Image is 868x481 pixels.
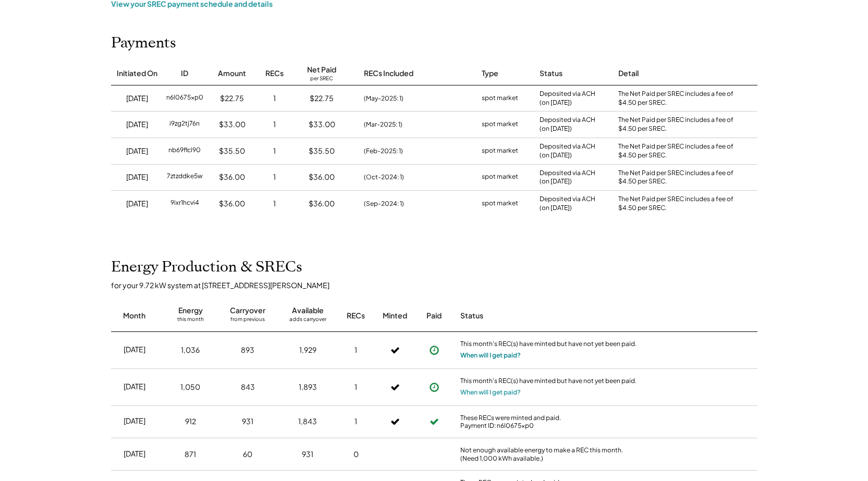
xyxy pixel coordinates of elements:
div: spot market [482,93,518,104]
div: Amount [218,68,246,79]
div: 1,843 [298,416,317,427]
div: Energy [178,305,203,316]
div: (Oct-2024: 1) [364,172,404,182]
div: 1 [354,345,357,355]
div: for your 9.72 kW system at [STREET_ADDRESS][PERSON_NAME] [111,280,768,290]
div: [DATE] [124,381,145,392]
div: $36.00 [309,199,335,209]
div: (Sep-2024: 1) [364,199,404,208]
button: Payment approved, but not yet initiated. [426,379,442,395]
div: 843 [241,382,255,392]
div: Status [540,68,563,79]
div: [DATE] [124,416,145,426]
div: 912 [185,416,196,427]
div: Not enough available energy to make a REC this month. (Need 1,000 kWh available.) [460,446,638,462]
div: Status [460,311,638,321]
div: 9ixr1hcvi4 [170,199,199,209]
div: 1,893 [299,382,317,392]
div: $22.75 [310,93,334,104]
div: 1 [354,382,357,392]
div: [DATE] [124,449,145,459]
div: 1,929 [299,345,316,355]
div: from previous [230,316,265,326]
div: 931 [302,449,313,460]
div: The Net Paid per SREC includes a fee of $4.50 per SREC. [618,116,738,133]
div: $33.00 [309,119,335,130]
div: Paid [426,311,442,321]
div: $36.00 [219,172,245,182]
div: 1 [273,93,276,104]
div: $36.00 [219,199,245,209]
div: RECs Included [364,68,413,79]
div: These RECs were minted and paid. Payment ID: n6l0675xp0 [460,414,638,430]
div: The Net Paid per SREC includes a fee of $4.50 per SREC. [618,90,738,107]
div: $35.50 [309,146,335,156]
div: [DATE] [126,172,148,182]
div: RECs [265,68,284,79]
div: The Net Paid per SREC includes a fee of $4.50 per SREC. [618,142,738,160]
div: RECs [347,311,365,321]
div: 1,050 [180,382,200,392]
button: When will I get paid? [460,350,521,361]
div: 931 [242,416,253,427]
div: 0 [353,449,359,460]
div: [DATE] [124,344,145,355]
div: 60 [243,449,252,460]
div: (Mar-2025: 1) [364,120,402,129]
div: ID [181,68,188,79]
div: (May-2025: 1) [364,94,404,103]
div: [DATE] [126,146,148,156]
div: 1 [273,146,276,156]
div: The Net Paid per SREC includes a fee of $4.50 per SREC. [618,195,738,213]
div: $36.00 [309,172,335,182]
div: 1 [273,172,276,182]
div: Month [123,311,145,321]
h2: Payments [111,34,176,52]
div: Deposited via ACH (on [DATE]) [540,195,595,213]
div: Deposited via ACH (on [DATE]) [540,142,595,160]
div: 1,036 [181,345,200,355]
div: this month [177,316,204,326]
div: Available [292,305,324,316]
div: spot market [482,119,518,130]
div: 893 [241,345,254,355]
div: [DATE] [126,199,148,209]
div: spot market [482,199,518,209]
div: $35.50 [219,146,245,156]
div: Detail [618,68,639,79]
div: 1 [354,416,357,427]
div: Initiated On [117,68,157,79]
div: [DATE] [126,119,148,130]
div: i9zg2tj76n [169,119,200,130]
div: Deposited via ACH (on [DATE]) [540,116,595,133]
div: 871 [185,449,196,460]
div: Type [482,68,498,79]
div: per SREC [310,75,333,83]
div: Net Paid [307,65,336,75]
div: Deposited via ACH (on [DATE]) [540,90,595,107]
div: spot market [482,172,518,182]
div: $33.00 [219,119,246,130]
div: (Feb-2025: 1) [364,146,403,156]
div: 1 [273,119,276,130]
div: Carryover [230,305,265,316]
button: When will I get paid? [460,387,521,398]
button: Payment approved, but not yet initiated. [426,342,442,358]
div: Deposited via ACH (on [DATE]) [540,169,595,187]
div: spot market [482,146,518,156]
div: 7ztzddke5w [167,172,203,182]
h2: Energy Production & SRECs [111,258,302,276]
div: The Net Paid per SREC includes a fee of $4.50 per SREC. [618,169,738,187]
div: This month's REC(s) have minted but have not yet been paid. [460,340,638,350]
div: Minted [383,311,407,321]
div: nb69flcl90 [168,146,201,156]
div: 1 [273,199,276,209]
div: adds carryover [289,316,326,326]
div: This month's REC(s) have minted but have not yet been paid. [460,377,638,387]
div: $22.75 [220,93,244,104]
div: [DATE] [126,93,148,104]
div: n6l0675xp0 [166,93,203,104]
